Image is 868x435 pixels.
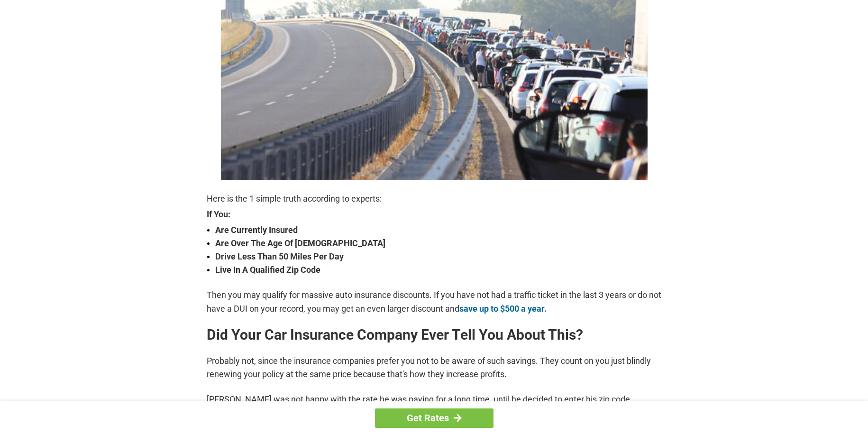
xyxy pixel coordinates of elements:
[207,288,662,315] p: Then you may qualify for massive auto insurance discounts. If you have not had a traffic ticket i...
[215,263,662,277] strong: Live In A Qualified Zip Code
[459,304,547,314] a: save up to $500 a year.
[375,408,493,428] a: Get Rates
[207,210,662,219] strong: If You:
[207,327,662,342] h2: Did Your Car Insurance Company Ever Tell You About This?
[215,237,662,250] strong: Are Over The Age Of [DEMOGRAPHIC_DATA]
[207,192,662,205] p: Here is the 1 simple truth according to experts:
[207,393,662,419] p: [PERSON_NAME] was not happy with the rate he was paying for a long time, until he decided to ente...
[207,354,662,381] p: Probably not, since the insurance companies prefer you not to be aware of such savings. They coun...
[215,250,662,263] strong: Drive Less Than 50 Miles Per Day
[215,223,662,237] strong: Are Currently Insured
